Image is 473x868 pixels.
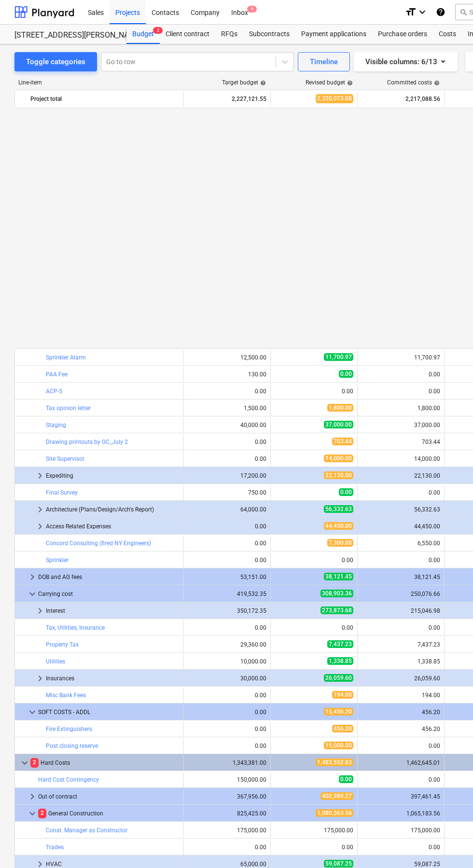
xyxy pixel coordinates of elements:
[188,388,266,395] div: 0.00
[332,691,353,699] span: 194.00
[362,91,440,107] div: 2,217,088.56
[38,586,180,602] div: Carrying cost
[362,861,440,868] div: 59,087.25
[298,52,350,71] button: Timeline
[362,641,440,648] div: 7,437.23
[188,574,266,580] div: 53,151.00
[417,6,428,18] i: keyboard_arrow_down
[188,557,266,564] div: 0.00
[306,79,353,86] div: Revised budget
[46,726,92,732] a: Fire Extinguishers
[38,809,46,818] span: 2
[188,726,266,732] div: 0.00
[46,641,79,648] a: Property Tax
[433,25,462,44] div: Costs
[27,588,38,600] span: keyboard_arrow_down
[362,624,440,631] div: 0.00
[46,624,105,631] a: Tax, Utilities, Insurance
[34,521,46,532] span: keyboard_arrow_right
[362,388,440,395] div: 0.00
[362,405,440,412] div: 1,800.00
[324,505,353,513] span: 56,332.63
[362,726,440,732] div: 456.20
[188,455,266,462] div: 0.00
[295,25,372,44] div: Payment applications
[188,91,266,107] div: 2,227,121.55
[126,25,160,44] a: Budget2
[188,776,266,783] div: 150,000.00
[327,539,353,547] span: 7,300.00
[324,455,353,462] span: 14,000.00
[362,692,440,699] div: 194.00
[188,472,266,479] div: 17,200.00
[34,605,46,617] span: keyboard_arrow_right
[247,6,257,13] span: 9
[34,673,46,684] span: keyboard_arrow_right
[27,571,38,583] span: keyboard_arrow_right
[316,809,353,817] span: 1,080,563.56
[14,52,97,71] button: Toggle categories
[26,55,85,68] div: Toggle categories
[324,860,353,868] span: 59,087.25
[324,708,353,716] span: 15,456.20
[188,624,266,631] div: 0.00
[362,591,440,597] div: 250,076.66
[362,455,440,462] div: 14,000.00
[46,540,151,547] a: Concord Consulting (fired NY Engineers)
[362,607,440,614] div: 215,046.98
[320,590,353,597] span: 308,903.36
[332,438,353,445] span: 703.44
[243,25,295,44] a: Subcontracts
[339,370,353,378] span: 0.00
[362,658,440,665] div: 1,338.85
[327,640,353,648] span: 7,437.23
[362,506,440,513] div: 56,332.63
[188,371,266,378] div: 130.00
[339,488,353,496] span: 0.00
[320,792,353,800] span: 402,989.27
[365,55,446,68] div: Visible columns : 6/13
[46,354,86,361] a: Sprinkler Alarm
[215,25,243,44] a: RFQs
[275,388,353,395] div: 0.00
[275,827,353,834] div: 175,000.00
[362,354,440,361] div: 11,700.97
[405,6,417,18] i: format_size
[362,540,440,547] div: 6,550.00
[372,25,433,44] div: Purchase orders
[316,758,353,766] span: 1,483,552.83
[38,776,99,783] a: Hard Cost Contingency
[38,789,180,804] div: Out of contract
[324,421,353,428] span: 37,000.00
[258,80,266,86] span: help
[34,504,46,515] span: keyboard_arrow_right
[354,52,458,71] button: Visible columns:6/13
[327,404,353,412] span: 1,800.00
[324,522,353,530] span: 44,450.00
[188,844,266,851] div: 0.00
[46,827,127,834] a: Const. Manager as Constructor
[14,79,183,86] div: Line-item
[387,79,440,86] div: Committed costs
[46,502,180,517] div: Architecture (Plans/Design/Arch's Report)
[188,692,266,699] div: 0.00
[362,489,440,496] div: 0.00
[46,489,78,496] a: Final Survey
[46,388,62,395] a: ACP-5
[362,371,440,378] div: 0.00
[27,808,38,819] span: keyboard_arrow_down
[188,523,266,530] div: 0.00
[188,743,266,749] div: 0.00
[425,822,473,868] div: Chat Widget
[362,709,440,716] div: 456.20
[310,55,338,68] div: Timeline
[46,743,98,749] a: Post closing reserve
[188,793,266,800] div: 367,956.00
[46,519,180,534] div: Access Related Expenses
[188,354,266,361] div: 12,500.00
[345,80,353,86] span: help
[46,405,91,412] a: Tax opinion letter
[362,472,440,479] div: 22,130.00
[275,557,353,564] div: 0.00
